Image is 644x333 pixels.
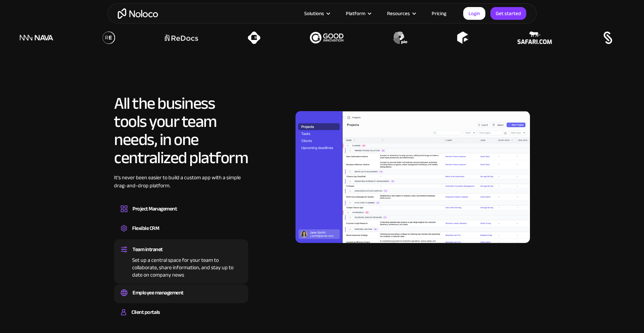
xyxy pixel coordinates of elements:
div: Set up a central space for your team to collaborate, share information, and stay up to date on co... [121,254,241,279]
a: Login [463,7,485,20]
div: Solutions [296,9,337,18]
div: Project Management [132,204,177,214]
div: It’s never been easier to build a custom app with a simple drag-and-drop platform. [114,174,248,200]
div: Team intranet [132,244,163,254]
div: Easily manage employee information, track performance, and handle HR tasks from a single platform. [121,298,241,300]
div: Solutions [304,9,324,18]
div: Resources [387,9,410,18]
div: Design custom project management tools to speed up workflows, track progress, and optimize your t... [121,214,241,216]
div: Build a secure, fully-branded, and personalized client portal that lets your customers self-serve. [121,317,241,319]
div: Employee management [132,288,183,298]
div: Client portals [131,307,160,317]
div: Platform [337,9,379,18]
div: Flexible CRM [132,223,159,233]
div: Create a custom CRM that you can adapt to your business’s needs, centralize your workflows, and m... [121,233,241,235]
a: home [118,8,158,19]
a: Pricing [423,9,455,18]
a: Get started [490,7,526,20]
h2: All the business tools your team needs, in one centralized platform [114,94,248,167]
div: Platform [346,9,365,18]
div: Resources [379,9,423,18]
